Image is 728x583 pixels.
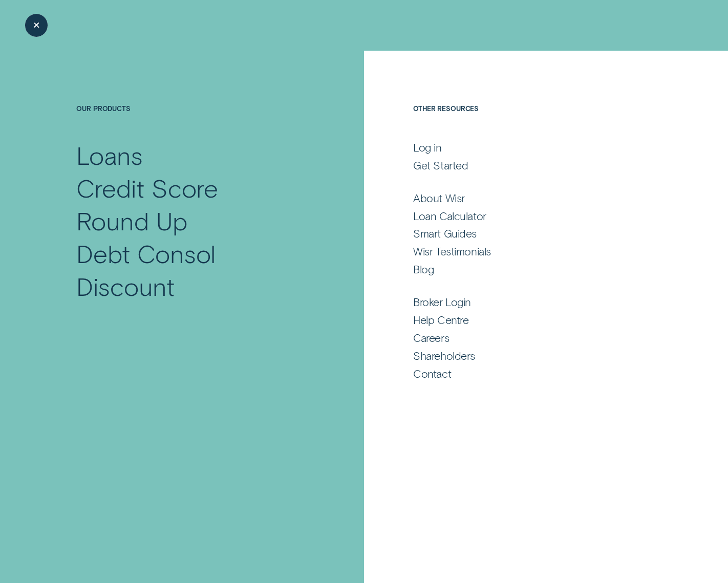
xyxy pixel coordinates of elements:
h4: Other Resources [413,104,651,139]
div: Help Centre [413,313,468,327]
div: Get Started [413,159,468,172]
div: Loans [76,139,143,171]
div: About Wisr [413,191,465,205]
a: Credit Score [76,171,311,204]
a: Help Centre [413,313,651,327]
a: Smart Guides [413,227,651,241]
div: Log in [413,141,441,155]
div: Wisr Testimonials [413,245,491,258]
a: Broker Login [413,295,651,309]
a: Blog [413,263,651,276]
a: Log in [413,141,651,155]
div: Smart Guides [413,227,477,241]
a: Wisr Testimonials [413,245,651,258]
a: About Wisr [413,191,651,205]
div: Loan Calculator [413,209,486,223]
a: Get Started [413,159,651,172]
div: Shareholders [413,349,475,363]
a: Shareholders [413,349,651,363]
div: Broker Login [413,295,471,309]
div: Blog [413,263,434,276]
a: Debt Consol Discount [76,237,311,303]
a: Loan Calculator [413,209,651,223]
div: Contact [413,367,451,381]
div: Credit Score [76,171,218,204]
div: Round Up [76,204,187,237]
a: Contact [413,367,651,381]
h4: Our Products [76,104,311,139]
button: Close Menu [25,14,48,36]
a: Loans [76,139,311,171]
a: Round Up [76,204,311,237]
a: Careers [413,331,651,345]
div: Careers [413,331,449,345]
